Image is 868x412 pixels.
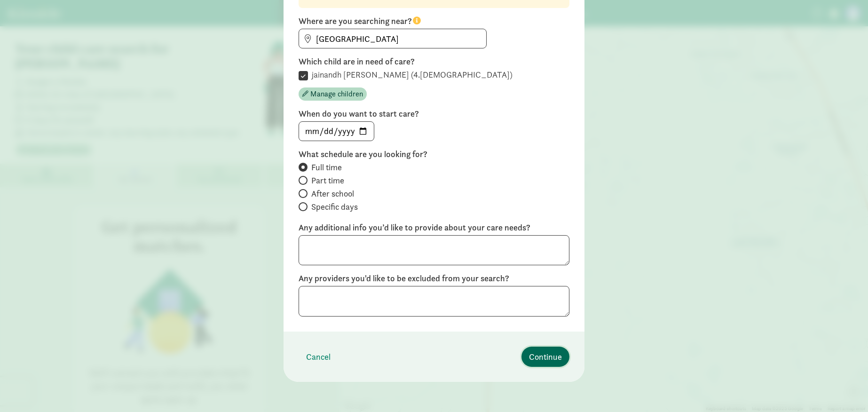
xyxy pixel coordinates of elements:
[299,149,569,160] label: What schedule are you looking for?
[299,347,338,367] button: Cancel
[299,273,569,284] label: Any providers you'd like to be excluded from your search?
[521,347,569,367] button: Continue
[308,69,513,80] label: jainandh [PERSON_NAME] (4.[DEMOGRAPHIC_DATA])
[299,222,569,233] label: Any additional info you’d like to provide about your care needs?
[529,350,562,363] span: Continue
[299,16,569,27] label: Where are you searching near?
[299,56,569,67] label: Which child are in need of care?
[310,88,363,100] span: Manage children
[311,162,342,173] span: Full time
[299,108,569,119] label: When do you want to start care?
[311,175,344,186] span: Part time
[306,350,331,363] span: Cancel
[299,87,367,101] button: Manage children
[299,29,486,48] input: Find address
[311,188,354,199] span: After school
[311,201,358,213] span: Specific days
